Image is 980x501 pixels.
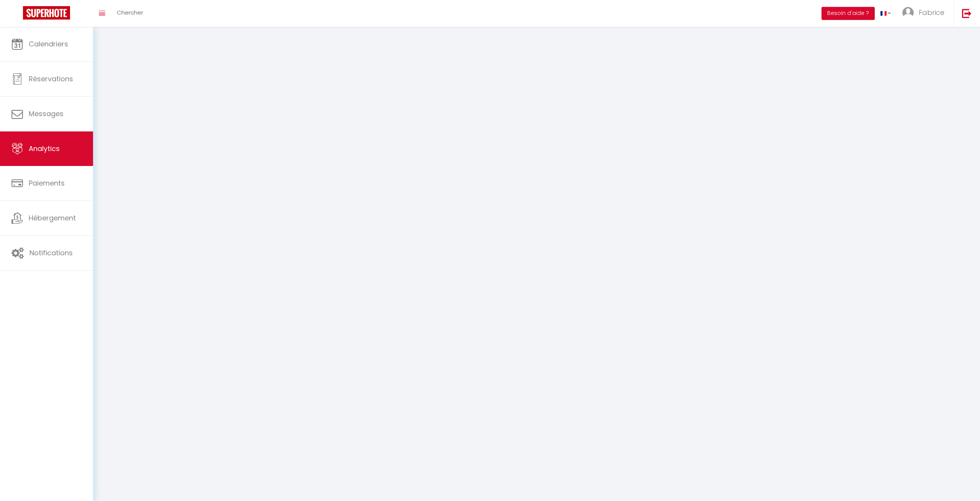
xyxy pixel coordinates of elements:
span: Fabrice [919,8,944,17]
span: Analytics [29,144,60,153]
img: logout [962,8,972,18]
img: Super Booking [23,6,70,20]
span: Chercher [117,8,143,16]
button: Besoin d'aide ? [822,7,875,20]
img: ... [902,7,914,18]
span: Paiements [29,178,65,188]
span: Réservations [29,74,73,84]
span: Calendriers [29,39,68,49]
span: Hébergement [29,213,76,223]
span: Messages [29,109,64,118]
span: Notifications [29,248,73,258]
